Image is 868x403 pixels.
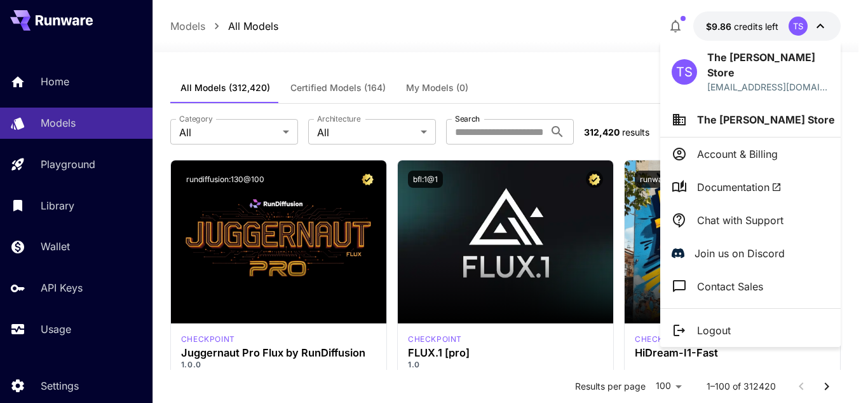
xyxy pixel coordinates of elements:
[697,113,835,126] span: The [PERSON_NAME] Store
[695,246,785,261] p: Join us on Discord
[707,80,829,94] div: store9creations22@gmail.com
[660,103,841,137] button: The [PERSON_NAME] Store
[697,213,783,228] p: Chat with Support
[672,59,697,85] div: TS
[697,180,782,195] span: Documentation
[697,146,778,162] p: Account & Billing
[707,80,829,94] p: [EMAIL_ADDRESS][DOMAIN_NAME]
[707,50,829,80] p: The [PERSON_NAME] Store
[697,279,763,294] p: Contact Sales
[697,323,731,338] p: Logout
